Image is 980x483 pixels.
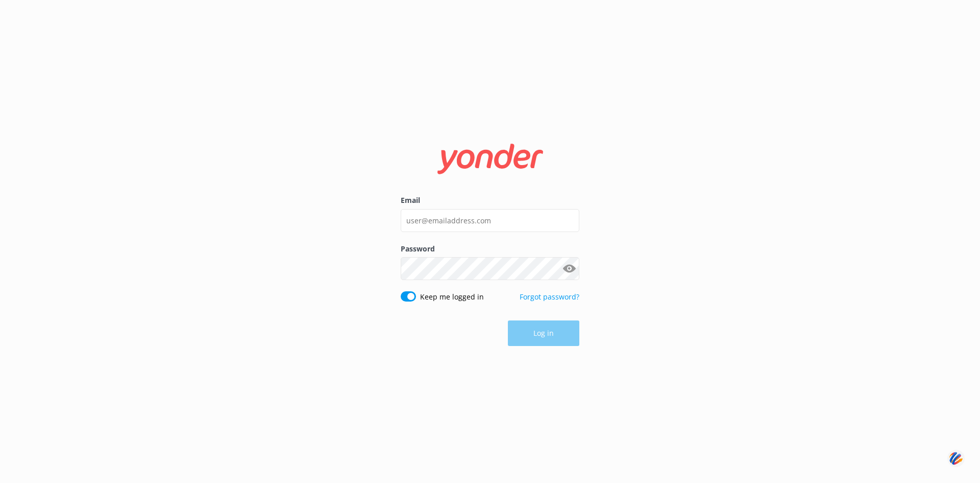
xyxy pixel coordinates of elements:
[520,292,579,302] a: Forgot password?
[401,209,579,232] input: user@emailaddress.com
[559,259,579,279] button: Show password
[947,449,965,468] img: svg+xml;base64,PHN2ZyB3aWR0aD0iNDQiIGhlaWdodD0iNDQiIHZpZXdCb3g9IjAgMCA0NCA0NCIgZmlsbD0ibm9uZSIgeG...
[420,291,484,303] label: Keep me logged in
[401,195,579,206] label: Email
[401,243,579,255] label: Password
